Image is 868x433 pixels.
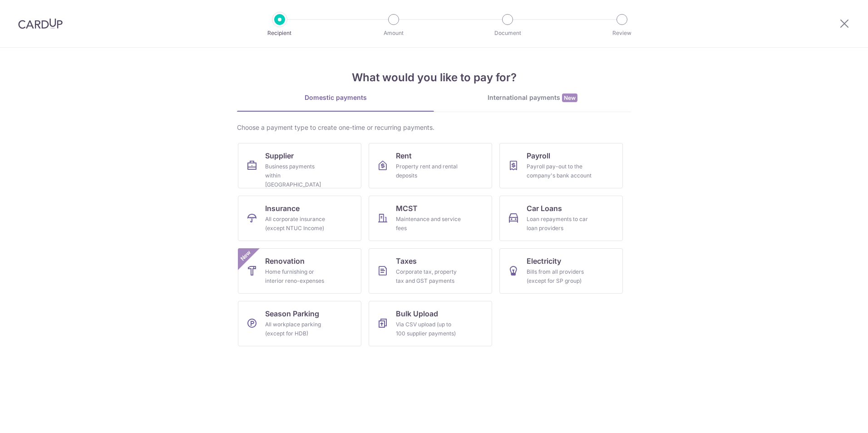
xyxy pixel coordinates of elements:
[265,215,330,233] div: All corporate insurance (except NTUC Income)
[499,143,623,188] a: PayrollPayroll pay-out to the company's bank account
[265,320,330,338] div: All workplace parking (except for HDB)
[527,203,562,214] span: Car Loans
[18,18,63,29] img: CardUp
[238,301,361,346] a: Season ParkingAll workplace parking (except for HDB)
[396,267,461,285] div: Corporate tax, property tax and GST payments
[238,143,361,188] a: SupplierBusiness payments within [GEOGRAPHIC_DATA]
[360,29,427,38] p: Amount
[396,320,461,338] div: Via CSV upload (up to 100 supplier payments)
[369,301,492,346] a: Bulk UploadVia CSV upload (up to 100 supplier payments)
[474,29,541,38] p: Document
[237,123,631,132] div: Choose a payment type to create one-time or recurring payments.
[238,248,361,294] a: RenovationHome furnishing or interior reno-expensesNew
[237,93,434,102] div: Domestic payments
[588,29,656,38] p: Review
[527,162,592,180] div: Payroll pay-out to the company's bank account
[396,308,438,319] span: Bulk Upload
[499,248,623,294] a: ElectricityBills from all providers (except for SP group)
[265,150,294,161] span: Supplier
[396,256,417,266] span: Taxes
[238,248,253,263] span: New
[527,256,561,266] span: Electricity
[265,162,330,189] div: Business payments within [GEOGRAPHIC_DATA]
[369,248,492,294] a: TaxesCorporate tax, property tax and GST payments
[562,93,577,102] span: New
[396,203,418,214] span: MCST
[237,69,631,86] h4: What would you like to pay for?
[369,196,492,241] a: MCSTMaintenance and service fees
[499,196,623,241] a: Car LoansLoan repayments to car loan providers
[527,215,592,233] div: Loan repayments to car loan providers
[396,150,412,161] span: Rent
[265,203,300,214] span: Insurance
[265,267,330,285] div: Home furnishing or interior reno-expenses
[396,162,461,180] div: Property rent and rental deposits
[246,29,313,38] p: Recipient
[238,196,361,241] a: InsuranceAll corporate insurance (except NTUC Income)
[434,93,631,103] div: International payments
[369,143,492,188] a: RentProperty rent and rental deposits
[527,267,592,285] div: Bills from all providers (except for SP group)
[396,215,461,233] div: Maintenance and service fees
[265,256,305,266] span: Renovation
[527,150,550,161] span: Payroll
[265,308,319,319] span: Season Parking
